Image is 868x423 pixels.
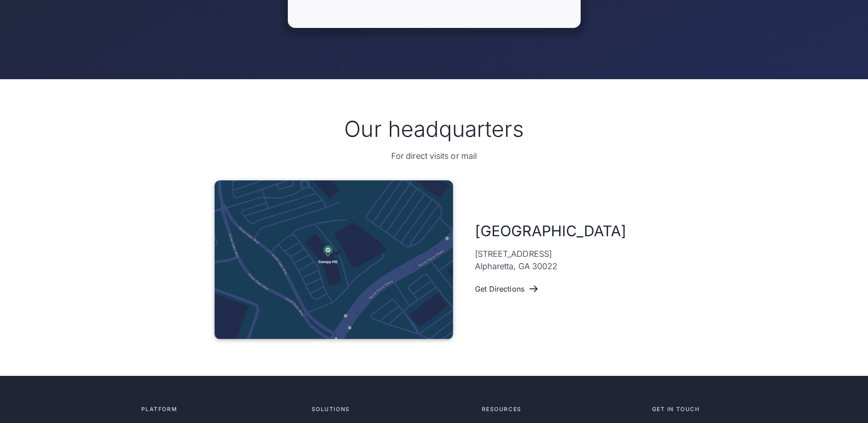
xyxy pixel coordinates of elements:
div: Resources [482,405,645,413]
h2: [GEOGRAPHIC_DATA] [475,222,626,241]
h2: Our headquarters [344,116,523,142]
p: [STREET_ADDRESS] Alpharetta, GA 30022 [475,248,558,272]
a: Get Directions [475,280,539,298]
div: Get Directions [475,285,524,293]
div: Get in touch [652,405,727,413]
div: Platform [141,405,304,413]
p: For direct visits or mail [391,150,477,162]
div: Solutions [312,405,474,413]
